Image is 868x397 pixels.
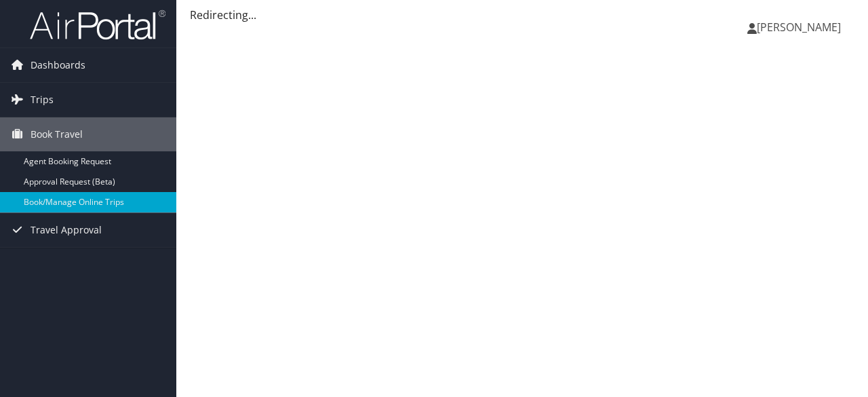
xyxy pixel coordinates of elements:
span: Dashboards [31,48,85,82]
span: Travel Approval [31,213,102,247]
a: [PERSON_NAME] [747,7,854,48]
div: Redirecting... [190,7,854,23]
span: [PERSON_NAME] [757,20,841,35]
img: airportal-logo.png [30,9,165,41]
span: Book Travel [31,117,83,151]
span: Trips [31,83,54,117]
